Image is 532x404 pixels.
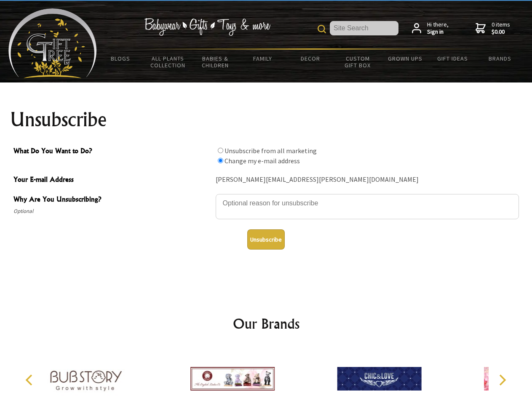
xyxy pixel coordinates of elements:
a: 0 items$0.00 [476,21,510,36]
button: Unsubscribe [247,229,285,250]
span: Optional [13,206,211,216]
button: Previous [21,371,40,389]
span: Hi there, [427,21,449,36]
a: Grown Ups [381,50,429,67]
div: [PERSON_NAME][EMAIL_ADDRESS][PERSON_NAME][DOMAIN_NAME] [216,173,519,186]
strong: Sign in [427,28,449,36]
a: Babies & Children [192,50,239,74]
input: Site Search [330,21,398,35]
a: Custom Gift Box [334,50,382,74]
h2: Our Brands [17,314,516,334]
a: All Plants Collection [144,50,192,74]
img: Babywear - Gifts - Toys & more [144,18,270,36]
a: Brands [476,50,524,67]
span: Your E-mail Address [13,174,211,186]
input: What Do You Want to Do? [218,148,223,153]
input: What Do You Want to Do? [218,158,223,163]
label: Unsubscribe from all marketing [225,146,317,155]
a: Gift Ideas [429,50,476,67]
h1: Unsubscribe [10,109,522,130]
a: Hi there,Sign in [412,21,449,36]
a: Decor [286,50,334,67]
a: BLOGS [97,50,144,67]
span: What Do You Want to Do? [13,146,211,158]
strong: $0.00 [492,28,510,36]
button: Next [493,371,511,389]
img: product search [318,25,326,33]
textarea: Why Are You Unsubscribing? [216,194,519,219]
span: Why Are You Unsubscribing? [13,194,211,206]
label: Change my e-mail address [225,157,300,165]
a: Family [239,50,287,67]
img: Babyware - Gifts - Toys and more... [8,8,97,78]
span: 0 items [492,21,510,36]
